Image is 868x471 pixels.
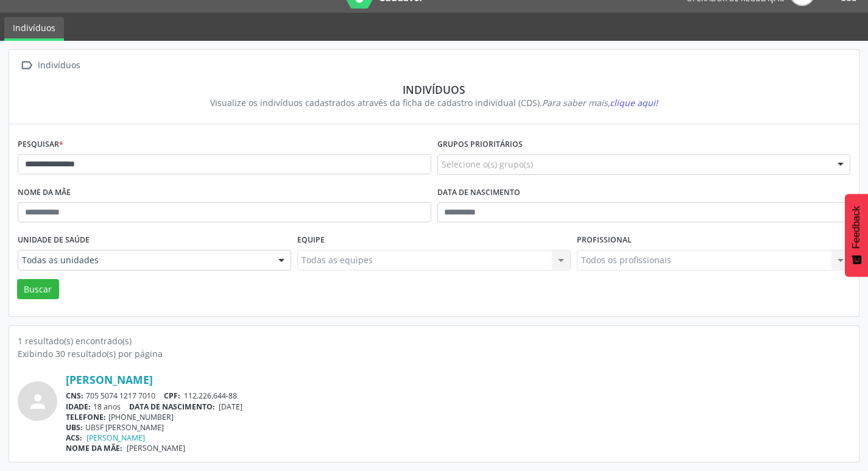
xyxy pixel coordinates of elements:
[66,373,153,386] a: [PERSON_NAME]
[18,57,35,74] i: 
[66,422,83,433] span: UBS:
[18,335,850,347] div: 1 resultado(s) encontrado(s)
[27,391,49,413] i: person
[26,96,842,109] div: Visualize os indivíduos cadastrados através da ficha de cadastro individual (CDS).
[35,57,82,74] div: Indivíduos
[66,412,106,422] span: TELEFONE:
[66,391,83,401] span: CNS:
[66,433,82,443] span: ACS:
[845,194,868,277] button: Feedback - Mostrar pesquisa
[4,17,64,41] a: Indivíduos
[66,391,850,401] div: 705 5074 1217 7010
[610,97,658,108] span: clique aqui!
[127,443,185,453] span: [PERSON_NAME]
[129,402,215,412] span: DATA DE NASCIMENTO:
[442,158,533,171] span: Selecione o(s) grupo(s)
[66,412,850,422] div: [PHONE_NUMBER]
[66,402,850,412] div: 18 anos
[22,254,266,266] span: Todas as unidades
[86,433,145,443] a: [PERSON_NAME]
[17,279,59,300] button: Buscar
[18,183,71,202] label: Nome da mãe
[184,391,237,401] span: 112.226.644-88
[164,391,180,401] span: CPF:
[66,402,91,412] span: IDADE:
[297,231,325,250] label: Equipe
[219,402,242,412] span: [DATE]
[542,97,658,108] i: Para saber mais,
[18,57,82,74] a:  Indivíduos
[851,206,862,249] span: Feedback
[66,422,850,433] div: UBSF [PERSON_NAME]
[18,231,90,250] label: Unidade de saúde
[18,135,63,154] label: Pesquisar
[18,347,850,360] div: Exibindo 30 resultado(s) por página
[26,83,842,96] div: Indivíduos
[66,443,122,453] span: NOME DA MÃE:
[437,183,520,202] label: Data de nascimento
[437,135,523,154] label: Grupos prioritários
[577,231,632,250] label: Profissional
